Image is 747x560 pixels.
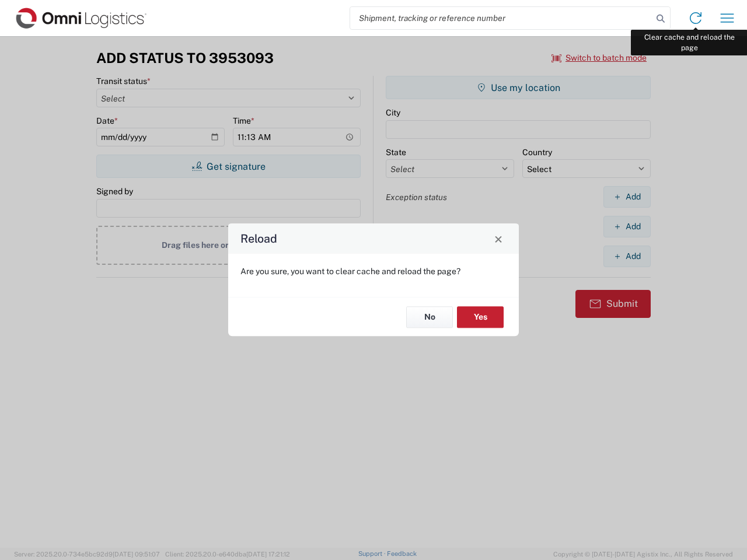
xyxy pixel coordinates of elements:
h4: Reload [240,230,277,247]
button: No [406,306,453,328]
button: Yes [457,306,504,328]
input: Shipment, tracking or reference number [350,7,652,29]
button: Close [490,230,507,247]
p: Are you sure, you want to clear cache and reload the page? [240,266,507,276]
